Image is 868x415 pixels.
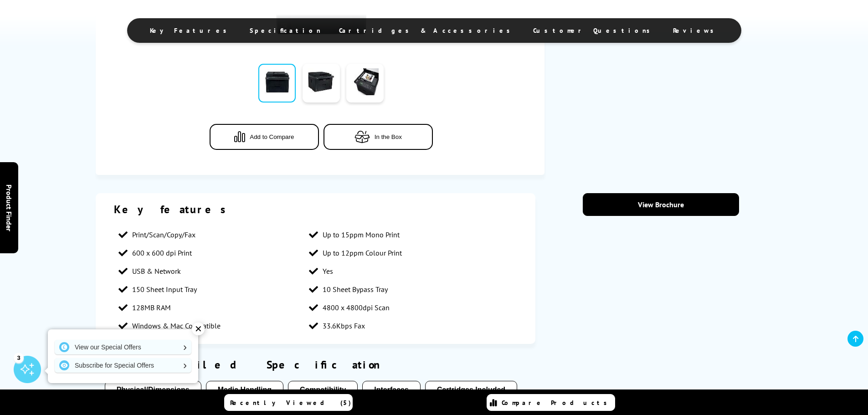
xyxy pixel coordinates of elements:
[425,381,517,399] button: Cartridges Included
[323,285,388,294] span: 10 Sheet Bypass Tray
[323,321,365,330] span: 33.6Kbps Fax
[192,323,205,335] div: ✕
[55,358,191,373] a: Subscribe for Special Offers
[323,248,402,257] span: Up to 12ppm Colour Print
[533,26,655,35] span: Customer Questions
[132,285,197,294] span: 150 Sheet Input Tray
[583,193,739,216] a: View Brochure
[288,381,358,399] button: Compatibility
[323,303,390,312] span: 4800 x 4800dpi Scan
[230,399,351,407] span: Recently Viewed (5)
[502,399,612,407] span: Compare Products
[55,340,191,354] a: View our Special Offers
[324,124,433,150] button: In the Box
[105,358,527,372] div: View Detailed Specification
[5,184,14,231] span: Product Finder
[250,26,321,35] span: Specification
[132,230,195,239] span: Print/Scan/Copy/Fax
[132,266,181,276] span: USB & Network
[375,133,402,140] span: In the Box
[362,381,421,399] button: Interfaces
[114,202,518,216] div: Key features
[206,381,283,399] button: Media Handling
[487,394,615,411] a: Compare Products
[323,266,333,276] span: Yes
[224,394,353,411] a: Recently Viewed (5)
[210,124,319,150] button: Add to Compare
[673,26,719,35] span: Reviews
[14,353,24,363] div: 3
[132,248,192,257] span: 600 x 600 dpi Print
[323,230,400,239] span: Up to 15ppm Mono Print
[150,26,231,35] span: Key Features
[339,26,515,35] span: Cartridges & Accessories
[132,303,171,312] span: 128MB RAM
[132,321,221,330] span: Windows & Mac Compatible
[250,133,294,140] span: Add to Compare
